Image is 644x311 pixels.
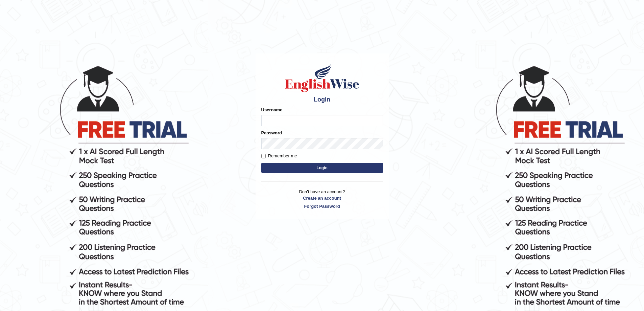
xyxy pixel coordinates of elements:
button: Login [261,163,383,173]
p: Don't have an account? [261,188,383,209]
h4: Login [261,96,383,103]
label: Username [261,107,283,113]
a: Create an account [261,195,383,201]
input: Remember me [261,154,266,158]
a: Forgot Password [261,203,383,209]
label: Password [261,130,282,136]
img: Logo of English Wise sign in for intelligent practice with AI [284,63,361,93]
label: Remember me [261,153,297,159]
